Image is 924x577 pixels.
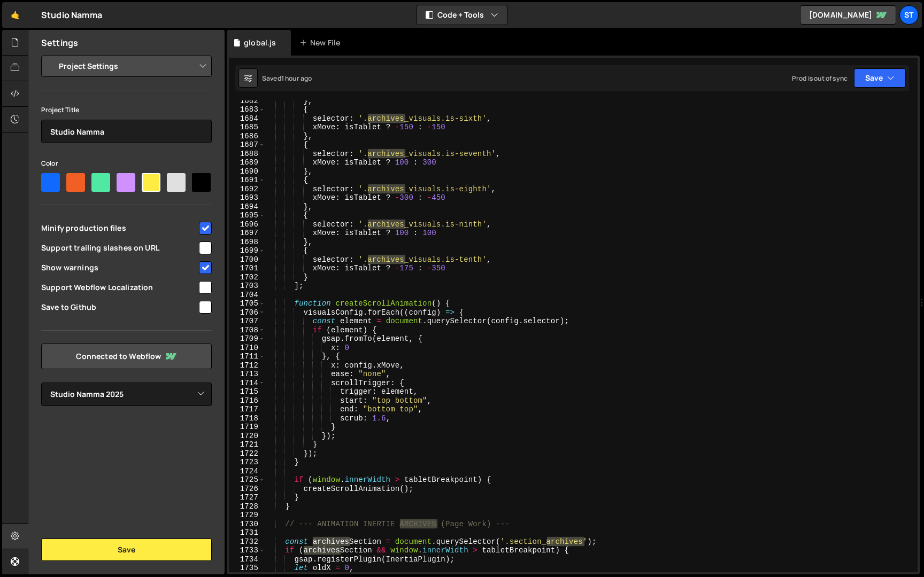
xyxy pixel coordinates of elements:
div: 1735 [229,564,265,573]
div: 1688 [229,150,265,159]
div: 1712 [229,361,265,370]
div: 1707 [229,317,265,326]
div: 1722 [229,449,265,458]
div: 1731 [229,528,265,537]
div: global.js [244,37,276,48]
div: 1725 [229,475,265,485]
span: Minify production files [41,223,197,233]
div: 1693 [229,193,265,202]
div: Prod is out of sync [792,74,848,83]
div: 1730 [229,520,265,529]
div: 1733 [229,546,265,555]
div: 1698 [229,238,265,247]
div: 1729 [229,511,265,520]
div: 1687 [229,141,265,150]
div: 1683 [229,105,265,114]
div: 1713 [229,370,265,379]
div: 1723 [229,458,265,467]
div: 1718 [229,414,265,423]
div: 1716 [229,396,265,406]
div: New File [299,37,344,48]
div: 1700 [229,255,265,264]
div: 1720 [229,432,265,441]
div: Studio Namma [41,9,102,21]
div: 1709 [229,334,265,344]
div: 1711 [229,352,265,361]
div: 1682 [229,97,265,106]
div: 1701 [229,264,265,273]
div: 1685 [229,123,265,132]
div: 1694 [229,202,265,212]
h2: Settings [41,37,78,49]
div: 1727 [229,493,265,502]
div: 1734 [229,555,265,564]
a: [DOMAIN_NAME] [800,5,896,25]
div: 1686 [229,132,265,141]
div: 1696 [229,220,265,229]
div: 1714 [229,379,265,388]
span: Support Webflow Localization [41,282,197,293]
div: 1699 [229,246,265,255]
div: 1710 [229,344,265,353]
div: 1728 [229,502,265,511]
span: Show warnings [41,262,197,273]
input: Project name [41,120,212,143]
div: 1724 [229,467,265,476]
div: 1706 [229,308,265,317]
div: Saved [262,74,312,83]
a: St [899,5,919,25]
div: 1 hour ago [281,74,312,83]
span: Save to Github [41,302,197,313]
div: 1717 [229,405,265,414]
div: 1708 [229,326,265,335]
div: 1719 [229,423,265,432]
label: Color [41,158,58,169]
div: 1732 [229,537,265,547]
button: Save [41,539,212,561]
div: 1726 [229,485,265,494]
span: Support trailing slashes on URL [41,243,197,253]
div: 1690 [229,167,265,176]
div: 1721 [229,440,265,449]
div: 1684 [229,114,265,123]
a: Connected to Webflow [41,344,212,369]
div: 1689 [229,158,265,167]
div: 1695 [229,211,265,220]
div: 1691 [229,176,265,185]
div: 1715 [229,387,265,396]
div: 1704 [229,291,265,300]
div: 1703 [229,282,265,291]
div: 1702 [229,273,265,282]
a: 🤙 [2,2,28,28]
div: 1705 [229,299,265,308]
label: Project Title [41,105,79,115]
div: 1692 [229,185,265,194]
div: 1697 [229,229,265,238]
button: Code + Tools [417,5,507,25]
button: Save [854,68,906,88]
